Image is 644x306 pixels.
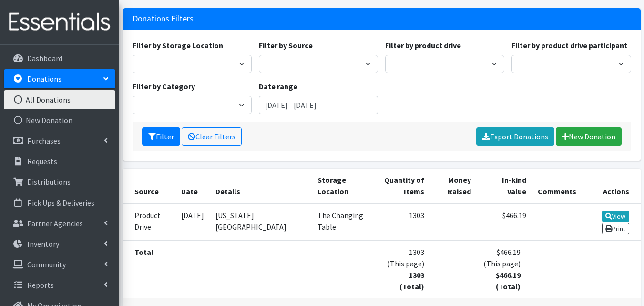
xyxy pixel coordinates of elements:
[175,203,210,241] td: [DATE]
[134,247,153,257] strong: Total
[430,169,477,203] th: Money Raised
[4,255,115,274] a: Community
[4,131,115,150] a: Purchases
[259,40,313,51] label: Filter by Source
[27,74,61,84] p: Donations
[259,96,378,114] input: January 1, 2011 - December 31, 2011
[4,49,115,68] a: Dashboard
[175,169,210,203] th: Date
[4,111,115,130] a: New Donation
[4,172,115,191] a: Distributions
[4,193,115,212] a: Pick Ups & Deliveries
[210,203,312,241] td: [US_STATE][GEOGRAPHIC_DATA]
[496,270,521,291] strong: $466.19 (Total)
[4,90,115,109] a: All Donations
[4,69,115,88] a: Donations
[27,219,83,228] p: Partner Agencies
[511,40,627,51] label: Filter by product drive participant
[27,157,57,166] p: Requests
[210,169,312,203] th: Details
[602,223,629,234] a: Print
[133,40,223,51] label: Filter by Storage Location
[182,127,242,146] a: Clear Filters
[372,203,429,241] td: 1303
[4,152,115,171] a: Requests
[476,127,554,146] a: Export Donations
[477,169,532,203] th: In-kind Value
[399,270,424,291] strong: 1303 (Total)
[556,127,622,146] a: New Donation
[27,136,61,146] p: Purchases
[27,198,94,208] p: Pick Ups & Deliveries
[4,234,115,253] a: Inventory
[123,203,175,241] td: Product Drive
[372,240,429,298] td: 1303 (This page)
[477,203,532,241] td: $466.19
[372,169,429,203] th: Quantity of Items
[4,275,115,295] a: Reports
[27,177,71,187] p: Distributions
[123,169,175,203] th: Source
[312,203,372,241] td: The Changing Table
[133,14,194,24] h3: Donations Filters
[259,81,297,92] label: Date range
[27,280,54,290] p: Reports
[27,239,59,249] p: Inventory
[582,169,640,203] th: Actions
[27,53,62,63] p: Dashboard
[477,240,532,298] td: $466.19 (This page)
[133,81,195,92] label: Filter by Category
[4,6,115,38] img: HumanEssentials
[4,214,115,233] a: Partner Agencies
[312,169,372,203] th: Storage Location
[385,40,461,51] label: Filter by product drive
[602,211,629,222] a: View
[532,169,582,203] th: Comments
[142,127,180,146] button: Filter
[27,260,66,269] p: Community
